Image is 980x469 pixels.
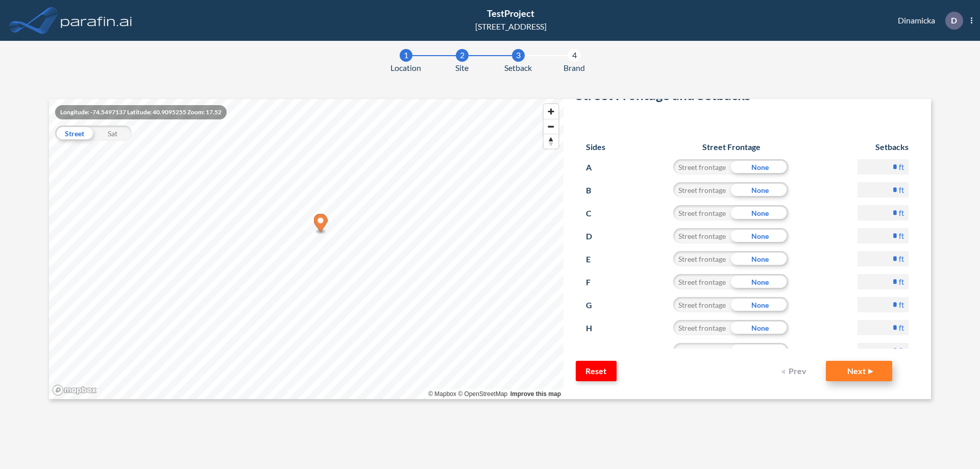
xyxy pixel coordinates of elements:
[673,343,731,358] div: Street frontage
[731,159,789,175] div: None
[544,134,558,149] button: Reset bearing to north
[673,251,731,266] div: Street frontage
[731,274,789,289] div: None
[55,105,227,119] div: Longitude: -74.5497137 Latitude: 40.9095255 Zoom: 17.52
[673,205,731,220] div: Street frontage
[586,159,605,176] p: A
[59,10,134,31] img: logo
[731,297,789,312] div: None
[586,297,605,313] p: G
[93,126,132,141] div: Sat
[899,208,904,218] label: ft
[504,62,532,74] span: Setback
[899,277,904,287] label: ft
[512,49,525,62] div: 3
[731,343,789,358] div: None
[731,205,789,220] div: None
[673,274,731,289] div: Street frontage
[544,104,558,119] button: Zoom in
[899,162,904,172] label: ft
[673,320,731,335] div: Street frontage
[586,142,605,152] h6: Sides
[586,228,605,244] p: D
[899,231,904,241] label: ft
[673,159,731,175] div: Street frontage
[899,323,904,333] label: ft
[899,300,904,310] label: ft
[55,126,93,141] div: Street
[458,390,507,398] a: OpenStreetMap
[400,49,412,62] div: 1
[456,49,469,62] div: 2
[487,8,534,19] span: TestProject
[563,62,585,74] span: Brand
[731,182,789,198] div: None
[731,228,789,243] div: None
[673,297,731,312] div: Street frontage
[586,205,605,221] p: C
[826,361,892,381] button: Next
[510,390,561,398] a: Improve this map
[314,214,328,235] div: Map marker
[775,361,816,381] button: Prev
[576,361,617,381] button: Reset
[673,182,731,198] div: Street frontage
[586,343,605,359] p: I
[544,119,558,134] button: Zoom out
[857,142,909,152] h6: Setbacks
[390,62,421,74] span: Location
[586,182,605,199] p: B
[586,274,605,290] p: F
[951,16,957,25] p: D
[49,99,563,399] canvas: Map
[883,12,972,30] div: Dinamicka
[731,251,789,266] div: None
[568,49,581,62] div: 4
[52,384,97,396] a: Mapbox homepage
[586,251,605,267] p: E
[475,20,547,33] div: [STREET_ADDRESS]
[731,320,789,335] div: None
[586,320,605,336] p: H
[899,345,904,356] label: ft
[899,185,904,195] label: ft
[664,142,799,152] h6: Street Frontage
[455,62,469,74] span: Site
[899,254,904,264] label: ft
[673,228,731,243] div: Street frontage
[428,390,456,398] a: Mapbox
